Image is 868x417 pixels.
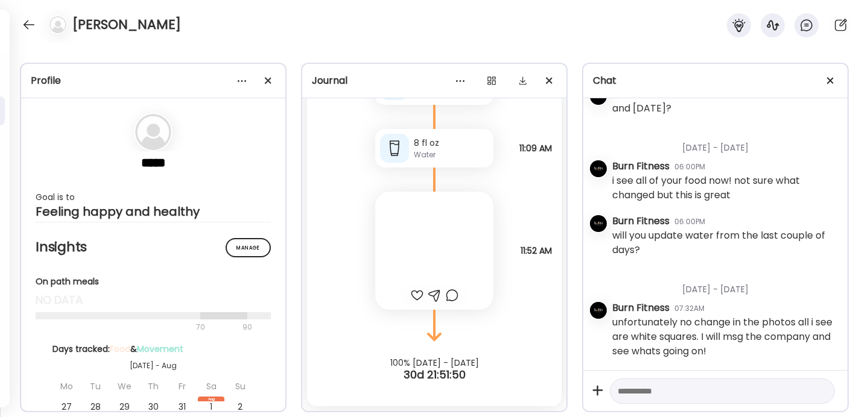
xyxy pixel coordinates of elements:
[36,320,239,334] div: 70
[521,245,552,256] span: 11:52 AM
[111,397,138,417] div: 29
[82,397,109,417] div: 28
[169,376,195,397] div: Fr
[612,127,838,159] div: [DATE] - [DATE]
[53,376,80,397] div: Mo
[414,149,489,160] div: Water
[674,161,705,172] div: 06:00PM
[590,302,607,319] img: avatars%2FuWRaMOtOdEeWKct91Q6UiV8EwsP2
[612,101,671,116] div: and [DATE]?
[140,376,166,397] div: Th
[52,343,254,356] div: Days tracked: &
[72,15,181,34] h4: [PERSON_NAME]
[612,301,670,315] div: Burn Fitness
[227,397,253,417] div: 2
[110,343,130,355] span: Food
[140,397,166,417] div: 30
[36,238,271,256] h2: Insights
[36,275,271,288] div: On path meals
[198,397,224,417] div: 1
[135,114,171,150] img: bg-avatar-default.svg
[612,315,838,359] div: unfortunately no change in the photos all i see are white squares. I will msg the company and see...
[414,137,489,149] div: 8 fl oz
[612,174,838,202] div: i see all of your food now! not sure what changed but this is great
[53,397,80,417] div: 27
[198,397,224,401] div: Aug
[612,214,670,228] div: Burn Fitness
[49,16,66,33] img: bg-avatar-default.svg
[312,74,557,88] div: Journal
[612,228,838,257] div: will you update water from the last couple of days?
[227,376,253,397] div: Su
[302,358,566,368] div: 100% [DATE] - [DATE]
[36,190,271,204] div: Goal is to
[590,215,607,232] img: avatars%2FuWRaMOtOdEeWKct91Q6UiV8EwsP2
[169,397,195,417] div: 31
[519,143,552,154] span: 11:09 AM
[593,74,838,88] div: Chat
[198,376,224,397] div: Sa
[82,376,109,397] div: Tu
[111,376,138,397] div: We
[612,159,670,174] div: Burn Fitness
[36,204,271,219] div: Feeling happy and healthy
[590,160,607,177] img: avatars%2FuWRaMOtOdEeWKct91Q6UiV8EwsP2
[52,360,254,371] div: [DATE] - Aug
[612,269,838,301] div: [DATE] - [DATE]
[674,303,705,314] div: 07:32AM
[302,368,566,382] div: 30d 21:51:50
[226,238,271,257] div: Manage
[674,216,705,227] div: 06:00PM
[241,320,253,334] div: 90
[137,343,183,355] span: Movement
[36,293,271,307] div: no data
[31,74,276,88] div: Profile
